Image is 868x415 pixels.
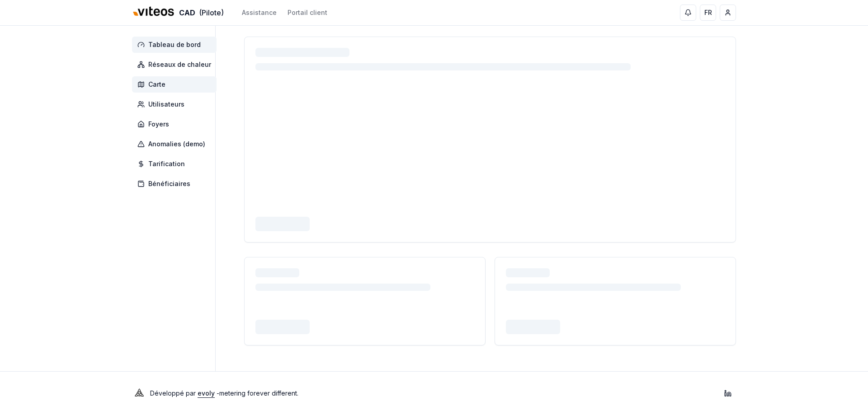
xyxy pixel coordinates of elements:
a: evoly [198,389,215,397]
span: FR [704,8,712,17]
img: Viteos - CAD Logo [132,1,175,23]
a: Utilisateurs [132,96,220,112]
span: Carte [148,80,165,89]
a: Tarification [132,156,220,172]
img: Evoly Logo [132,386,146,401]
a: Tableau de bord [132,37,220,53]
p: Développé par - metering forever different . [150,387,298,400]
span: Anomalies (demo) [148,140,205,149]
button: FR [700,5,716,21]
a: Portail client [288,8,327,17]
a: CAD(Pilote) [132,3,224,23]
a: Assistance [242,8,277,17]
span: Bénéficiaires [148,179,190,188]
a: Bénéficiaires [132,176,220,192]
span: Tableau de bord [148,40,201,49]
span: (Pilote) [199,7,224,18]
a: Foyers [132,116,220,132]
a: Carte [132,76,220,93]
span: Tarification [148,159,185,168]
span: Réseaux de chaleur [148,60,211,69]
span: CAD [179,7,195,18]
a: Réseaux de chaleur [132,56,220,73]
span: Utilisateurs [148,100,184,109]
a: Anomalies (demo) [132,136,220,152]
span: Foyers [148,120,169,129]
